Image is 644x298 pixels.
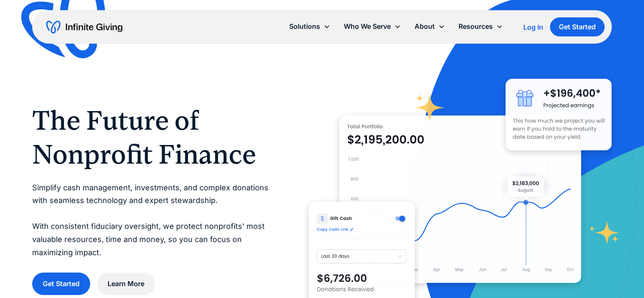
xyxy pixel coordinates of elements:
div: Solutions [282,17,337,36]
div: Resources [452,17,510,36]
a: Learn More [97,273,155,295]
div: Resources [459,21,493,32]
a: Get Started [32,273,90,295]
div: Who We Serve [344,21,391,32]
div: Log In [523,24,543,31]
p: Simplify cash management, investments, and complex donations with seamless technology and expert ... [32,181,275,259]
div: About [408,17,452,36]
div: About [415,21,435,32]
a: Log In [523,22,543,32]
a: Get Started [550,17,605,36]
a: home [46,20,122,34]
h1: The Future of Nonprofit Finance [32,103,275,171]
img: nonprofit donation platform [339,115,582,283]
div: Who We Serve [337,17,408,36]
div: Solutions [289,21,320,32]
img: fundraising star [589,221,619,245]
